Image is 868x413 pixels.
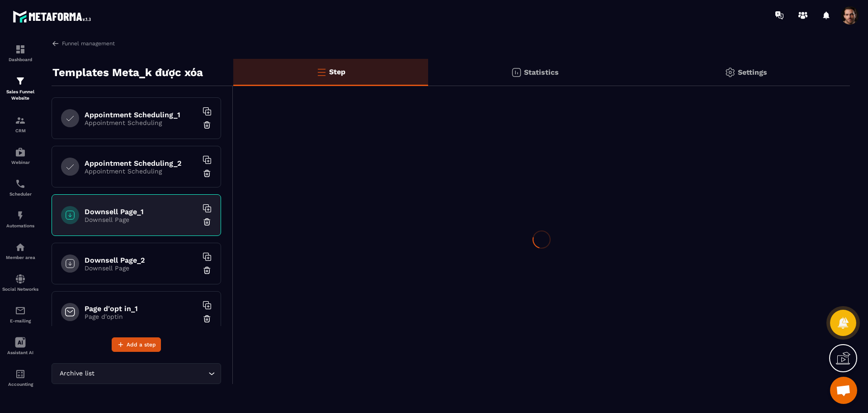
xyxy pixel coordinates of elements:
[52,39,115,48] a: Funnel management
[2,350,38,355] p: Assistant AI
[2,172,38,203] a: schedulerschedulerScheduler
[2,89,38,101] p: Sales Funnel Website
[85,119,198,126] p: Appointment Scheduling
[524,68,559,77] p: Statistics
[2,69,38,108] a: formationformationSales Funnel Website
[511,67,522,78] img: stats.20deebd0.svg
[2,318,38,323] p: E-mailing
[15,44,26,55] img: formation
[15,242,26,253] img: automations
[57,369,96,379] span: Archive list
[85,304,198,313] h6: Page d'opt in_1
[2,267,38,298] a: social-networksocial-networkSocial Networks
[738,68,767,77] p: Settings
[2,192,38,197] p: Scheduler
[15,369,26,379] img: accountant
[2,287,38,292] p: Social Networks
[2,235,38,267] a: automationsautomationsMember area
[2,330,38,362] a: Assistant AI
[15,305,26,316] img: email
[52,39,60,48] img: arrow
[85,110,198,119] h6: Appointment Scheduling_1
[2,362,38,394] a: accountantaccountantAccounting
[830,377,857,404] div: Mở cuộc trò chuyện
[203,217,212,226] img: trash
[85,256,198,264] h6: Downsell Page_2
[15,147,26,158] img: automations
[2,255,38,260] p: Member area
[203,120,212,130] img: trash
[2,298,38,330] a: emailemailE-mailing
[2,382,38,387] p: Accounting
[2,160,38,165] p: Webinar
[2,57,38,62] p: Dashboard
[52,363,221,384] div: Search for option
[13,8,94,25] img: logo
[203,314,212,323] img: trash
[2,223,38,228] p: Automations
[96,369,206,379] input: Search for option
[2,108,38,140] a: formationformationCRM
[85,216,198,223] p: Downsell Page
[15,210,26,221] img: automations
[725,67,736,78] img: setting-gr.5f69749f.svg
[2,140,38,172] a: automationsautomationsWebinar
[15,76,26,86] img: formation
[15,178,26,189] img: scheduler
[15,274,26,284] img: social-network
[52,63,203,82] p: Templates Meta_k được xóa
[85,264,198,272] p: Downsell Page
[85,168,198,175] p: Appointment Scheduling
[203,266,212,275] img: trash
[2,37,38,69] a: formationformationDashboard
[316,67,327,77] img: bars-o.4a397970.svg
[15,115,26,126] img: formation
[2,128,38,133] p: CRM
[85,159,198,168] h6: Appointment Scheduling_2
[203,169,212,178] img: trash
[329,67,345,76] p: Step
[112,337,161,352] button: Add a step
[2,203,38,235] a: automationsautomationsAutomations
[85,207,198,216] h6: Downsell Page_1
[85,313,198,320] p: Page d'optin
[127,340,156,349] span: Add a step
